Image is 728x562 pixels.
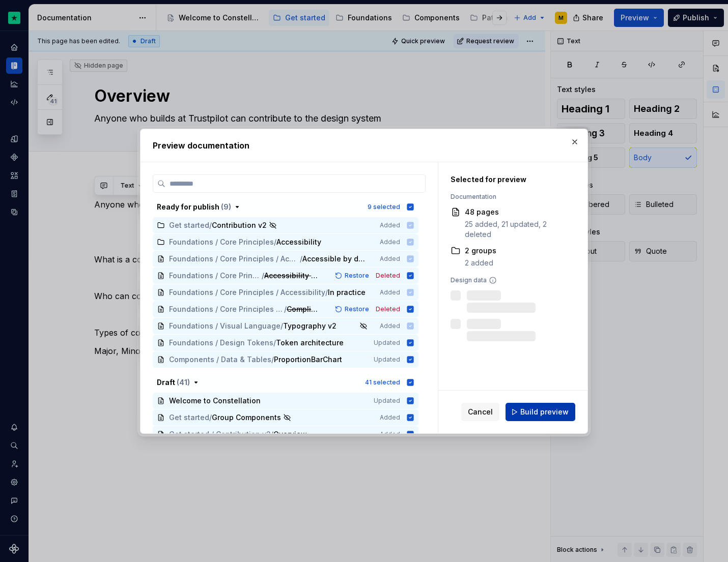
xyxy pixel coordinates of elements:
div: Documentation [451,193,564,201]
div: Selected for preview [451,174,564,185]
div: Design data [451,276,564,284]
span: ( 9 ) [221,202,231,211]
span: Restore [345,272,369,280]
span: Accessibility at Trustpilot [264,271,318,281]
span: / [262,271,264,281]
button: Draft (41)41 selected [153,374,418,391]
button: Restore [332,304,374,314]
span: Group Components [212,412,281,423]
span: / [271,354,274,365]
div: 48 pages [465,207,564,217]
div: 9 selected [368,203,400,211]
span: Overview [273,429,307,439]
div: 2 added [465,258,496,268]
span: Added [380,413,400,422]
span: Get started / Contribution v2 [169,429,271,439]
h2: Preview documentation [153,139,575,152]
div: 25 added, 21 updated, 2 deleted [465,219,564,240]
span: Foundations / Core Principles / Accessibility [169,304,284,314]
span: Token architecture [276,338,344,348]
span: / [271,429,273,439]
span: Welcome to Constellation [169,396,261,406]
button: Ready for publish (9)9 selected [153,199,418,215]
div: 2 groups [465,246,496,256]
button: Cancel [461,403,499,421]
span: Compliance [287,304,318,314]
span: Build preview [520,407,569,417]
span: Foundations / Design Tokens [169,338,273,348]
span: ( 41 ) [177,378,190,387]
span: ProportionBarChart [274,354,342,365]
div: Draft [157,377,190,388]
span: / [284,304,287,314]
button: Restore [332,271,374,281]
span: Cancel [468,407,493,417]
span: Deleted [376,305,400,313]
span: / [273,338,276,348]
button: Build preview [506,403,575,421]
span: Components / Data & Tables [169,354,271,365]
span: Updated [374,339,400,347]
span: Updated [374,397,400,405]
div: 41 selected [365,378,400,387]
span: Foundations / Core Principles / Accessibility [169,271,262,281]
span: Updated [374,356,400,364]
span: Added [380,430,400,438]
div: Ready for publish [157,202,231,212]
span: Restore [345,305,369,313]
span: Deleted [376,272,400,280]
span: / [209,412,212,423]
span: Get started [169,412,209,423]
